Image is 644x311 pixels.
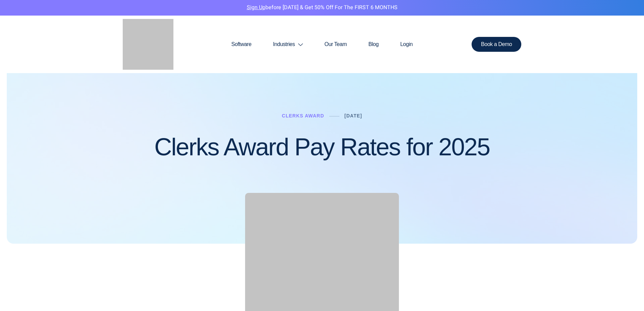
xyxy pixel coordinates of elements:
a: Blog [358,28,389,61]
h1: Clerks Award Pay Rates for 2025 [154,134,490,160]
span: Book a Demo [481,42,512,47]
iframe: SalesIQ Chatwindow [510,82,642,306]
p: before [DATE] & Get 50% Off for the FIRST 6 MONTHS [5,3,639,12]
a: Software [220,28,262,61]
a: [DATE] [344,113,362,118]
a: Our Team [314,28,358,61]
a: Clerks Award [282,113,324,118]
a: Login [389,28,424,61]
a: Industries [262,28,314,61]
a: Sign Up [247,3,265,12]
a: Book a Demo [472,37,522,52]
